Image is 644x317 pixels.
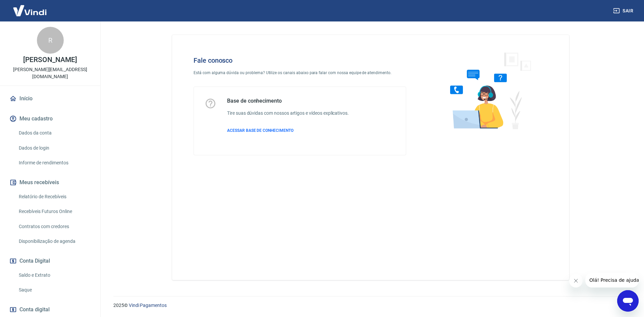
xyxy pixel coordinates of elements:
iframe: Botão para abrir a janela de mensagens [617,290,639,312]
a: Dados da conta [16,126,92,140]
span: ACESSAR BASE DE CONHECIMENTO [227,128,293,133]
div: R [37,27,64,54]
h6: Tire suas dúvidas com nossos artigos e vídeos explicativos. [227,110,349,117]
p: [PERSON_NAME][EMAIL_ADDRESS][DOMAIN_NAME] [5,66,95,80]
img: Fale conosco [437,46,539,135]
iframe: Mensagem da empresa [585,273,639,287]
button: Sair [612,5,636,17]
a: Conta digital [8,302,92,317]
iframe: Fechar mensagem [569,274,583,287]
a: ACESSAR BASE DE CONHECIMENTO [227,127,349,134]
a: Saque [16,283,92,297]
button: Meus recebíveis [8,175,92,190]
a: Disponibilização de agenda [16,234,92,248]
img: Vindi [8,0,52,21]
a: Contratos com credores [16,220,92,233]
h4: Fale conosco [194,56,406,64]
a: Informe de rendimentos [16,156,92,170]
p: [PERSON_NAME] [23,56,77,63]
span: Conta digital [19,305,50,314]
button: Conta Digital [8,254,92,268]
a: Recebíveis Futuros Online [16,205,92,218]
p: Está com alguma dúvida ou problema? Utilize os canais abaixo para falar com nossa equipe de atend... [194,70,406,76]
a: Vindi Pagamentos [129,303,167,308]
a: Início [8,91,92,106]
button: Meu cadastro [8,111,92,126]
a: Relatório de Recebíveis [16,190,92,204]
a: Dados de login [16,141,92,155]
a: Saldo e Extrato [16,268,92,282]
p: 2025 © [113,302,628,309]
span: Olá! Precisa de ajuda? [4,5,56,10]
h5: Base de conhecimento [227,98,349,104]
